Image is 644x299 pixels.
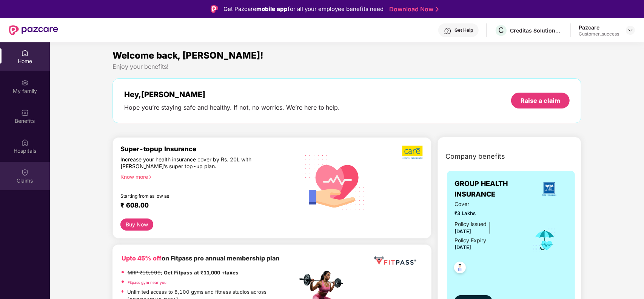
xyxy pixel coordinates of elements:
[21,109,29,116] img: svg+xml;base64,PHN2ZyBpZD0iQmVuZWZpdHMiIHhtbG5zPSJodHRwOi8vd3d3LnczLm9yZy8yMDAwL3N2ZyIgd2lkdGg9Ij...
[510,27,563,34] div: Creditas Solutions Private Limited
[120,218,153,231] button: Buy Now
[454,27,473,33] div: Get Help
[120,193,265,198] div: Starting from as low as
[444,27,451,35] img: svg+xml;base64,PHN2ZyBpZD0iSGVscC0zMngzMiIgeG1sbnM9Imh0dHA6Ly93d3cudzMub3JnLzIwMDAvc3ZnIiB3aWR0aD...
[120,145,297,153] div: Super-topup Insurance
[21,139,29,146] img: svg+xml;base64,PHN2ZyBpZD0iSG9zcGl0YWxzIiB4bWxucz0iaHR0cDovL3d3dy53My5vcmcvMjAwMC9zdmciIHdpZHRoPS...
[445,151,505,162] span: Company benefits
[21,169,29,176] img: svg+xml;base64,PHN2ZyBpZD0iQ2xhaW0iIHhtbG5zPSJodHRwOi8vd3d3LnczLm9yZy8yMDAwL3N2ZyIgd2lkdGg9IjIwIi...
[21,79,29,87] img: svg+xml;base64,PHN2ZyB3aWR0aD0iMjAiIGhlaWdodD0iMjAiIHZpZXdCb3g9IjAgMCAyMCAyMCIgZmlsbD0ibm9uZSIgeG...
[454,209,522,217] span: ₹3 Lakhs
[454,178,531,200] span: GROUP HEALTH INSURANCE
[128,270,162,276] del: MRP ₹19,999,
[9,25,58,35] img: New Pazcare Logo
[402,145,424,160] img: b5dec4f62d2307b9de63beb79f102df3.png
[454,228,471,234] span: [DATE]
[124,104,340,112] div: Hope you’re staying safe and healthy. If not, no worries. We’re here to help.
[112,50,263,61] span: Welcome back, [PERSON_NAME]!
[299,145,371,218] img: svg+xml;base64,PHN2ZyB4bWxucz0iaHR0cDovL3d3dy53My5vcmcvMjAwMC9zdmciIHhtbG5zOnhsaW5rPSJodHRwOi8vd3...
[579,31,619,37] div: Customer_success
[372,254,418,268] img: fppp.png
[120,174,293,179] div: Know more
[454,244,471,250] span: [DATE]
[454,236,486,245] div: Policy Expiry
[124,90,340,99] div: Hey, [PERSON_NAME]
[539,179,559,199] img: insurerLogo
[164,270,239,276] strong: Get Fitpass at ₹11,000 +taxes
[128,280,166,285] a: Fitpass gym near you
[627,27,633,33] img: svg+xml;base64,PHN2ZyBpZD0iRHJvcGRvd24tMzJ4MzIiIHhtbG5zPSJodHRwOi8vd3d3LnczLm9yZy8yMDAwL3N2ZyIgd2...
[148,175,152,179] span: right
[256,5,288,12] strong: mobile app
[112,63,582,71] div: Enjoy your benefits!
[122,254,162,262] b: Upto 45% off
[223,5,384,14] div: Get Pazcare for all your employee benefits need
[579,24,619,31] div: Pazcare
[120,156,265,170] div: Increase your health insurance cover by Rs. 20L with [PERSON_NAME]’s super top-up plan.
[120,201,290,211] div: ₹ 608.00
[533,228,557,253] img: icon
[498,26,504,35] span: C
[389,5,436,13] a: Download Now
[211,5,218,13] img: Logo
[451,259,469,278] img: svg+xml;base64,PHN2ZyB4bWxucz0iaHR0cDovL3d3dy53My5vcmcvMjAwMC9zdmciIHdpZHRoPSI0OC45NDMiIGhlaWdodD...
[122,254,279,262] b: on Fitpass pro annual membership plan
[436,5,439,13] img: Stroke
[21,49,29,57] img: svg+xml;base64,PHN2ZyBpZD0iSG9tZSIgeG1sbnM9Imh0dHA6Ly93d3cudzMub3JnLzIwMDAvc3ZnIiB3aWR0aD0iMjAiIG...
[454,220,487,228] div: Policy issued
[454,200,522,208] span: Cover
[521,96,560,105] div: Raise a claim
